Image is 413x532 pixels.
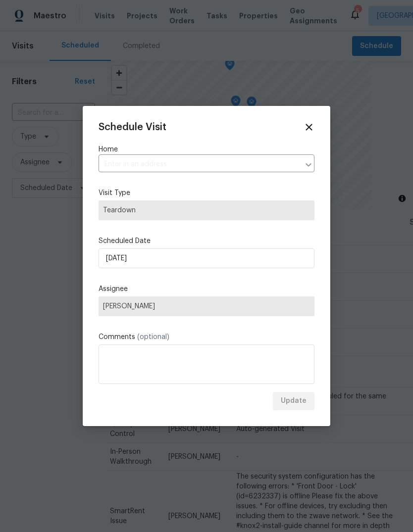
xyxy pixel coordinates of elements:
[99,188,314,198] label: Visit Type
[103,302,310,310] span: [PERSON_NAME]
[99,248,314,268] input: M/D/YYYY
[304,122,314,133] span: Close
[99,284,314,294] label: Assignee
[99,236,314,246] label: Scheduled Date
[103,205,310,215] span: Teardown
[99,157,300,172] input: Enter in an address
[99,145,314,154] label: Home
[99,332,314,342] label: Comments
[99,122,166,132] span: Schedule Visit
[137,334,169,340] span: (optional)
